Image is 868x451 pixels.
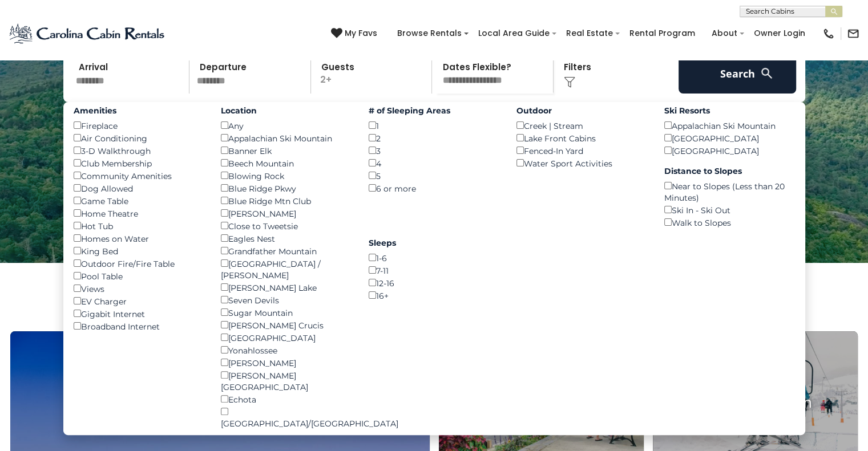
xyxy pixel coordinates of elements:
div: [GEOGRAPHIC_DATA]/[GEOGRAPHIC_DATA] [221,405,352,429]
div: 2 [369,132,499,144]
a: Rental Program [624,25,701,42]
div: Gigabit Internet [74,307,204,320]
div: [PERSON_NAME] [221,207,352,220]
h3: Select Your Destination [9,291,859,331]
div: 3 [369,144,499,157]
p: 2+ [314,54,432,94]
div: Blue Ridge Mtn Club [221,194,352,207]
div: Hot Tub [74,220,204,232]
div: Fenced-In Yard [516,144,647,157]
a: About [706,25,743,42]
div: Creek | Stream [516,119,647,132]
div: Outdoor Fire/Fire Table [74,257,204,270]
div: King Bed [74,245,204,257]
div: Pool Table [74,270,204,282]
div: Blowing Rock [221,169,352,182]
div: Club Membership [74,157,204,169]
div: Views [74,282,204,295]
div: Appalachian Ski Mountain [221,132,352,144]
div: [PERSON_NAME] Crucis [221,319,352,331]
div: Homes on Water [74,232,204,245]
a: Local Area Guide [473,25,555,42]
img: filter--v1.png [564,76,575,88]
label: Sleeps [369,237,499,249]
img: search-regular-white.png [760,66,774,80]
label: Amenities [74,105,204,116]
div: Echota [221,393,352,405]
div: Walk to Slopes [664,216,795,229]
div: 4 [369,157,499,169]
div: 3-D Walkthrough [74,144,204,157]
div: Lake Front Cabins [516,132,647,144]
div: Beech Mountain [221,157,352,169]
img: phone-regular-black.png [822,27,835,40]
div: EV Charger [74,295,204,307]
div: [PERSON_NAME] [221,356,352,369]
div: Game Table [74,194,204,207]
div: Near to Slopes (Less than 20 Minutes) [664,180,795,204]
label: # of Sleeping Areas [369,105,499,116]
a: Real Estate [560,25,619,42]
div: Sugar Mountain [221,306,352,319]
div: Banner Elk [221,144,352,157]
label: Distance to Slopes [664,165,795,177]
div: 1-6 [369,251,499,264]
div: Ski In - Ski Out [664,204,795,216]
a: My Favs [331,27,380,40]
div: 5 [369,169,499,182]
div: Close to Tweetsie [221,220,352,232]
button: Search [679,54,797,94]
div: Water Sport Activities [516,157,647,169]
label: Outdoor [516,105,647,116]
label: Location [221,105,352,116]
div: Seven Devils [221,294,352,306]
div: Dog Allowed [74,182,204,194]
label: Ski Resorts [664,105,795,116]
a: Owner Login [748,25,811,42]
div: Appalachian Ski Mountain [664,119,795,132]
img: Blue-2.png [9,22,167,45]
div: [GEOGRAPHIC_DATA] [664,144,795,157]
span: My Favs [345,27,377,39]
div: [PERSON_NAME] Lake [221,281,352,294]
div: [GEOGRAPHIC_DATA] [664,132,795,144]
div: Community Amenities [74,169,204,182]
div: Fireplace [74,119,204,132]
div: Grandfather Mountain [221,245,352,257]
div: [PERSON_NAME][GEOGRAPHIC_DATA] [221,369,352,393]
div: 16+ [369,289,499,302]
div: Any [221,119,352,132]
div: Air Conditioning [74,132,204,144]
div: Blue Ridge Pkwy [221,182,352,194]
div: 6 or more [369,182,499,194]
div: Eagles Nest [221,232,352,245]
a: Browse Rentals [391,25,467,42]
div: [GEOGRAPHIC_DATA] / [PERSON_NAME] [221,257,352,281]
div: Home Theatre [74,207,204,220]
img: mail-regular-black.png [847,27,859,40]
div: 12-16 [369,277,499,289]
div: [GEOGRAPHIC_DATA] [221,331,352,344]
div: Yonahlossee [221,344,352,356]
div: Broadband Internet [74,320,204,332]
div: 7-11 [369,264,499,277]
div: 1 [369,119,499,132]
